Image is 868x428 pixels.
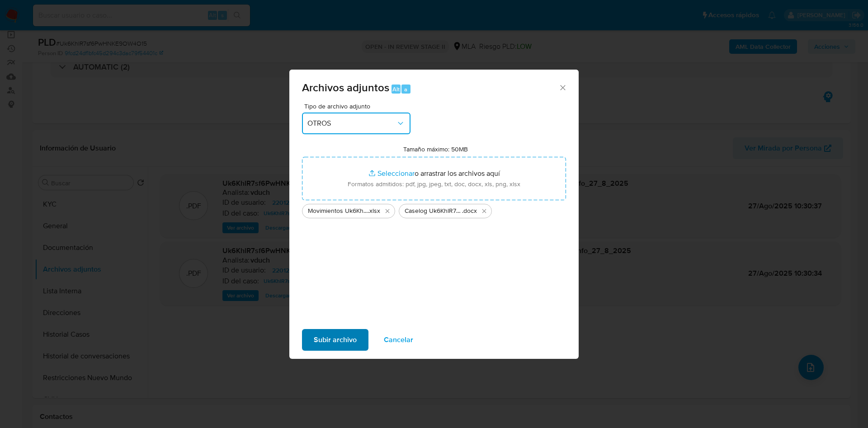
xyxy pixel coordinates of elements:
ul: Archivos seleccionados [302,200,566,218]
button: Subir archivo [302,329,368,351]
span: Tipo de archivo adjunto [304,103,413,109]
label: Tamaño máximo: 50MB [403,145,468,153]
span: Subir archivo [314,330,357,350]
span: OTROS [307,119,396,128]
button: Eliminar Caselog Uk6KhlR7sf6PwHNKE9OW4O15_2025_08_18_18_32_33.docx [479,206,490,216]
span: Archivos adjuntos [302,80,389,95]
span: .xlsx [368,207,380,216]
span: a [404,85,407,94]
button: Cancelar [372,329,425,351]
button: Eliminar Movimientos Uk6KhlR7sf6PwHNKE9OW4O15_2025_08_18_18_32_33.xlsx [382,206,393,216]
span: .docx [462,207,477,216]
span: Alt [392,85,400,94]
button: Cerrar [558,83,566,91]
span: Cancelar [384,330,413,350]
span: Movimientos Uk6KhlR7sf6PwHNKE9OW4O15_2025_08_18_18_32_33 [308,207,368,216]
button: OTROS [302,113,410,134]
span: Caselog Uk6KhlR7sf6PwHNKE9OW4O15_2025_08_18_18_32_33 [405,207,462,216]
